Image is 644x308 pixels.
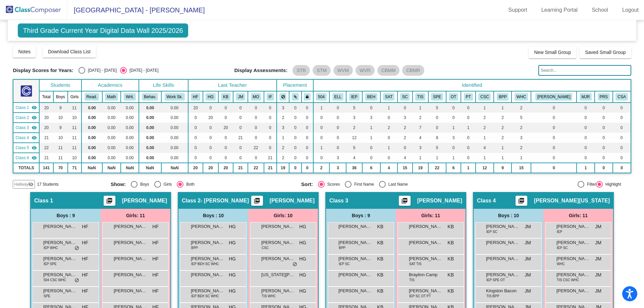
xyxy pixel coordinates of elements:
td: 0 [218,143,233,153]
td: 0.00 [102,133,121,143]
span: Display Scores for Years: [13,67,73,73]
th: Speech services [428,91,446,103]
mat-icon: visibility [32,115,37,120]
button: Writ. [124,93,136,101]
td: 0 [289,143,301,153]
td: 0 [329,103,346,113]
th: Boys [53,91,68,103]
td: 0.00 [121,153,139,163]
button: [PERSON_NAME] [535,93,572,101]
td: 0.00 [161,153,188,163]
td: 0.00 [82,113,102,123]
td: 0 [329,113,346,123]
td: 0 [302,103,313,113]
td: 0 [531,143,577,153]
button: TIS [415,93,425,101]
td: 4 [413,133,428,143]
td: 0 [248,153,264,163]
span: Class 1 [15,105,29,111]
button: CSC [478,93,491,101]
mat-chip: WVM [333,65,353,76]
th: Girls [68,91,82,103]
td: 0 [613,143,631,153]
td: 2 [494,133,512,143]
td: 0 [313,133,330,143]
mat-chip: CBMM [377,65,400,76]
td: 2 [346,123,362,133]
td: 1 [476,133,494,143]
button: BEH [365,93,377,101]
td: 20 [39,113,53,123]
th: Jenna Maine [233,91,248,103]
span: Display Assessments: [234,67,288,73]
td: 8 [428,133,446,143]
td: 0 [577,123,595,133]
button: MJR [580,93,592,101]
td: 0 [248,123,264,133]
th: Academics [82,79,139,91]
td: 1 [494,103,512,113]
td: 0 [577,143,595,153]
mat-icon: visibility [32,135,37,140]
th: Life Skills [139,79,188,91]
td: 0 [595,133,613,143]
button: Work Sk. [165,93,185,101]
td: 0 [203,123,218,133]
th: Counseling at Health Center [512,91,531,103]
td: 0 [461,113,475,123]
td: 0.00 [161,143,188,153]
button: MO [251,93,261,101]
mat-chip: STM [313,65,331,76]
button: WHC [515,93,528,101]
td: 0 [264,103,277,113]
td: 0 [577,113,595,123]
td: 2 [413,113,428,123]
td: 0.00 [102,123,121,133]
button: SPE [431,93,443,101]
td: 0 [264,113,277,123]
button: IEP [349,93,360,101]
td: 0 [218,113,233,123]
td: 20 [39,103,53,113]
th: Megan Ost [248,91,264,103]
td: 0.00 [82,103,102,113]
td: 0 [461,133,475,143]
th: Students [39,79,81,91]
button: ELL [332,93,343,101]
td: 0 [264,133,277,143]
td: 21 [264,153,277,163]
td: 0 [313,113,330,123]
td: 2 [277,143,289,153]
td: 2 [512,123,531,133]
td: 0 [248,133,264,143]
td: 0.00 [82,153,102,163]
td: 2 [512,143,531,153]
span: Notes [18,49,31,54]
td: 20 [39,123,53,133]
td: 0.00 [102,103,121,113]
span: New Small Group [534,50,571,55]
td: 0 [188,123,203,133]
th: Placement [277,79,313,91]
td: 1 [313,143,330,153]
td: 0 [203,143,218,153]
td: 0.00 [161,113,188,123]
th: Math with Mrs. Rusinovich [577,91,595,103]
mat-icon: visibility [32,145,37,150]
th: Hymandria Ferrell [188,91,203,103]
td: 0 [188,133,203,143]
th: Isabella Forget [264,91,277,103]
button: Print Students Details [251,196,263,206]
span: Class 5 [15,145,29,151]
th: English Language Learner [329,91,346,103]
th: Last Teacher [188,79,277,91]
td: 0.00 [82,123,102,133]
td: 0 [289,123,301,133]
th: Title Support [413,91,428,103]
td: 1 [313,103,330,113]
td: 11 [53,153,68,163]
td: 2 [277,113,289,123]
button: SC [400,93,410,101]
th: Keep with students [289,91,301,103]
td: 21 [233,133,248,143]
